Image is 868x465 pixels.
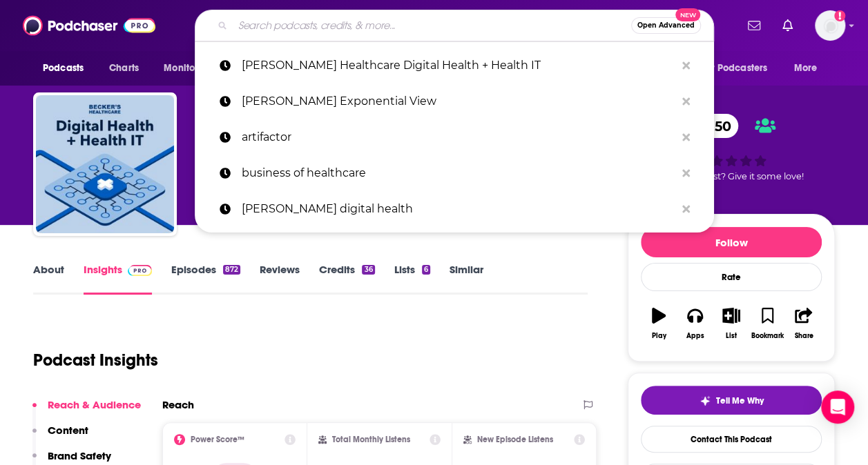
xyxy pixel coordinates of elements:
[641,299,677,348] button: Play
[652,332,666,340] div: Play
[48,424,88,437] p: Content
[195,10,714,41] div: Search podcasts, credits, & more...
[641,386,822,415] button: tell me why sparkleTell Me Why
[195,191,714,227] a: [PERSON_NAME] digital health
[195,48,714,83] a: [PERSON_NAME] Healthcare Digital Health + Health IT
[164,59,213,78] span: Monitoring
[242,119,675,155] p: artifactor
[332,435,410,444] h2: Total Monthly Listens
[260,263,300,295] a: Reviews
[815,10,845,41] span: Logged in as Morgan16
[162,398,194,411] h2: Reach
[100,55,147,81] a: Charts
[362,265,374,275] div: 36
[84,263,152,295] a: InsightsPodchaser Pro
[794,59,818,78] span: More
[786,299,822,348] button: Share
[48,449,111,462] p: Brand Safety
[233,14,631,37] input: Search podcasts, credits, & more...
[726,332,737,340] div: List
[631,17,701,34] button: Open AdvancedNew
[821,390,854,424] div: Open Intercom Messenger
[195,119,714,155] a: artifactor
[242,155,675,191] p: business of healthcare
[700,395,711,406] img: tell me why sparkle
[716,395,764,406] span: Tell Me Why
[195,155,714,191] a: business of healthcare
[23,12,155,39] img: Podchaser - Follow, Share and Rate Podcasts
[815,10,845,41] img: User Profile
[701,114,738,138] span: 50
[628,105,835,191] div: 50Good podcast? Give it some love!
[641,227,822,257] button: Follow
[641,263,822,291] div: Rate
[751,332,784,340] div: Bookmark
[677,299,713,348] button: Apps
[713,299,749,348] button: List
[784,55,835,81] button: open menu
[422,265,430,275] div: 6
[33,55,102,81] button: open menu
[701,59,767,78] span: For Podcasters
[109,59,139,78] span: Charts
[394,263,430,295] a: Lists6
[659,171,804,181] span: Good podcast? Give it some love!
[450,263,483,295] a: Similar
[742,14,766,37] a: Show notifications dropdown
[195,83,714,119] a: [PERSON_NAME] Exponential View
[675,8,700,21] span: New
[834,10,845,21] svg: Add a profile image
[36,95,174,233] img: Becker’s Healthcare Digital Health + Health IT
[242,48,675,83] p: Becker’s Healthcare Digital Health + Health IT
[154,55,231,81] button: open menu
[48,398,141,411] p: Reach & Audience
[128,265,152,276] img: Podchaser Pro
[686,332,704,340] div: Apps
[33,263,64,295] a: About
[171,263,240,295] a: Episodes872
[477,435,553,444] h2: New Episode Listens
[223,265,240,275] div: 872
[242,83,675,119] p: Azeem Azhar's Exponential View
[637,22,695,29] span: Open Advanced
[32,424,88,449] button: Content
[815,10,845,41] button: Show profile menu
[319,263,374,295] a: Credits36
[692,55,787,81] button: open menu
[794,332,813,340] div: Share
[242,191,675,227] p: becker's digital health
[191,435,244,444] h2: Power Score™
[641,426,822,453] a: Contact This Podcast
[32,398,141,424] button: Reach & Audience
[777,14,798,37] a: Show notifications dropdown
[43,59,84,78] span: Podcasts
[33,350,158,370] h1: Podcast Insights
[749,299,785,348] button: Bookmark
